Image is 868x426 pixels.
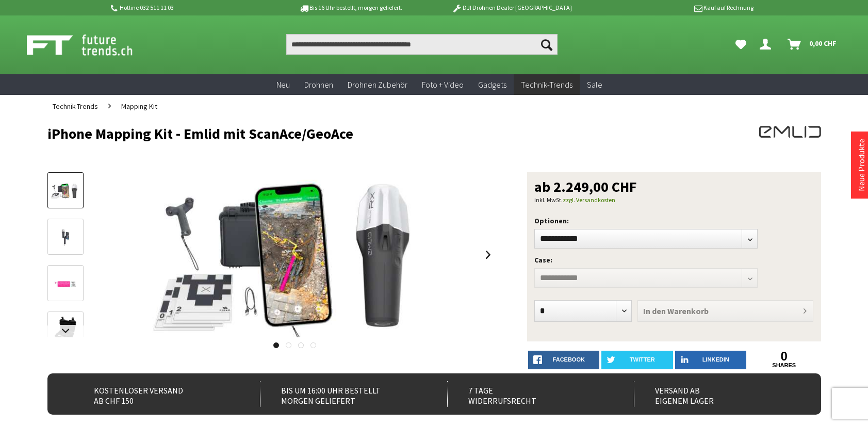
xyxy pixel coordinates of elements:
button: In den Warenkorb [637,300,813,322]
img: Vorschau: iPhone Mapping Kit - Emlid mit ScanAce/GeoAce [51,183,80,200]
a: shares [748,362,820,369]
a: Neue Produkte [856,139,866,191]
a: Neu [269,74,297,95]
p: inkl. MwSt. [534,194,814,206]
a: Drohnen [297,74,340,95]
span: Foto + Video [422,79,464,90]
a: facebook [528,351,600,369]
a: Meine Favoriten [730,34,751,55]
button: Suchen [536,34,558,55]
span: Sale [587,79,602,90]
a: 0 [748,351,820,362]
input: Produkt, Marke, Kategorie, EAN, Artikelnummer… [286,34,558,55]
span: Technik-Trends [521,79,572,90]
a: Technik-Trends [514,74,580,95]
p: Bis 16 Uhr bestellt, morgen geliefert. [270,2,431,14]
p: DJI Drohnen Dealer [GEOGRAPHIC_DATA] [431,2,592,14]
span: ab 2.249,00 CHF [534,179,637,194]
span: facebook [553,356,585,363]
p: Case: [534,254,814,266]
div: 7 Tage Widerrufsrecht [447,381,612,407]
a: Dein Konto [756,34,779,55]
span: twitter [630,356,655,363]
a: Technik-Trends [47,95,103,118]
a: twitter [601,351,673,369]
a: LinkedIn [675,351,747,369]
div: Kostenloser Versand ab CHF 150 [73,381,238,407]
p: Optionen: [534,215,814,227]
img: Shop Futuretrends - zur Startseite wechseln [27,32,155,58]
div: Versand ab eigenem Lager [634,381,798,407]
p: Kauf auf Rechnung [593,2,754,14]
img: EMLID [759,126,821,138]
span: Drohnen Zubehör [348,79,407,90]
a: Drohnen Zubehör [340,74,415,95]
span: Warenkorb [667,306,709,316]
h1: iPhone Mapping Kit - Emlid mit ScanAce/GeoAce [47,126,666,141]
span: Technik-Trends [53,102,98,111]
span: 0,00 CHF [809,35,837,52]
img: iPhone Mapping Kit - Emlid mit ScanAce/GeoAce [149,172,441,337]
div: Bis um 16:00 Uhr bestellt Morgen geliefert [260,381,424,407]
span: Mapping Kit [121,102,157,111]
a: Sale [580,74,610,95]
span: Gadgets [478,79,506,90]
p: Hotline 032 511 11 03 [109,2,270,14]
a: Mapping Kit [116,95,162,118]
a: Foto + Video [415,74,471,95]
span: Drohnen [304,79,333,90]
span: In den [643,306,666,316]
span: Neu [276,79,290,90]
a: zzgl. Versandkosten [563,196,615,204]
span: LinkedIn [702,356,729,363]
a: Warenkorb [783,34,842,55]
a: Gadgets [471,74,514,95]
